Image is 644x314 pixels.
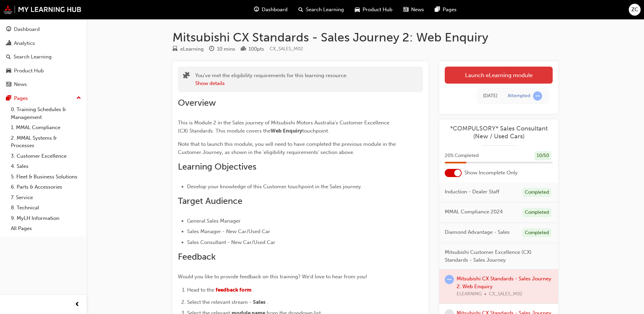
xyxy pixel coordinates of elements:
div: Attempted [508,93,530,99]
span: Select the relevant stream - [187,299,252,305]
a: 3. Customer Excellence [8,151,84,161]
div: 10 / 50 [534,151,551,160]
span: General Sales Manager [187,218,241,224]
span: Would you like to provide feedback on this training? We'd love to hear from you! [178,274,367,280]
div: Completed [522,228,551,238]
span: This is Module 2 in the Sales journey of Mitsubishi Motors Australia's Customer Excellence (CX) S... [178,120,391,134]
span: Feedback [178,251,216,262]
span: Sales [253,299,265,305]
div: News [14,81,27,88]
a: Search Learning [3,51,84,63]
a: Product Hub [3,65,84,77]
a: 0. Training Schedules & Management [8,104,84,122]
span: Overview [178,98,216,108]
span: Sales Manager - New Car/Used Car [187,228,270,234]
button: ZC [629,4,641,16]
button: DashboardAnalyticsSearch LearningProduct HubNews [3,22,84,92]
span: Diamond Advantage - Sales [445,228,510,236]
span: news-icon [403,5,408,14]
a: Launch eLearning module [445,67,553,84]
span: guage-icon [6,27,11,33]
a: Analytics [3,37,84,50]
div: Product Hub [14,67,44,75]
div: 10 mins [217,45,235,53]
span: puzzle-icon [183,72,190,80]
span: Note that to launch this module, you will need to have completed the previous module in the Custo... [178,141,397,155]
span: learningResourceType_ELEARNING-icon [172,46,178,52]
span: chart-icon [6,40,11,47]
a: search-iconSearch Learning [293,3,349,17]
span: pages-icon [6,95,11,102]
span: Web Enquiry [271,128,302,134]
span: search-icon [298,5,303,14]
a: 2. MMAL Systems & Processes [8,133,84,151]
span: search-icon [6,54,11,60]
span: guage-icon [254,5,259,14]
span: Dashboard [262,6,288,14]
span: Pages [443,6,457,14]
span: Induction - Dealer Staff [445,188,499,196]
span: Show Incomplete Only [464,169,518,177]
span: ZC [631,6,638,14]
div: Type [172,45,204,53]
span: Head to the [187,287,214,293]
a: *COMPULSORY* Sales Consultant (New / Used Cars) [445,125,553,140]
a: news-iconNews [398,3,429,17]
button: Pages [3,92,84,105]
div: Duration [209,45,235,53]
div: Points [241,45,264,53]
span: Develop your knowledge of this Customer touchpoint in the Sales journey. [187,184,362,190]
span: learningRecordVerb_ATTEMPT-icon [533,91,542,101]
span: touchpoint. [302,128,329,134]
span: Sales Consultant - New Car/Used Car [187,239,275,245]
span: 20 % Completed [445,152,479,160]
span: . [267,299,268,305]
div: Tue Sep 09 2025 13:16:52 GMT+1000 (Australian Eastern Standard Time) [483,92,497,100]
a: 4. Sales [8,161,84,172]
span: Target Audience [178,196,242,206]
a: car-iconProduct Hub [349,3,398,17]
a: Dashboard [3,23,84,36]
a: guage-iconDashboard [249,3,293,17]
span: up-icon [76,94,81,103]
span: learningRecordVerb_ATTEMPT-icon [445,275,454,284]
span: MMAL Compliance 2024 [445,208,503,216]
span: Product Hub [363,6,392,14]
a: News [3,78,84,91]
span: News [411,6,424,14]
div: eLearning [180,45,204,53]
img: mmal [3,5,81,14]
div: Search Learning [14,53,52,61]
button: Show details [195,80,225,87]
span: clock-icon [209,46,214,52]
h1: Mitsubishi CX Standards - Sales Journey 2: Web Enquiry [172,30,558,45]
a: 7. Service [8,192,84,203]
span: pages-icon [435,5,440,14]
span: Learning resource code [270,46,303,52]
span: car-icon [6,68,11,74]
span: Mitsubishi Customer Excellence (CX) Standards - Sales Journey [445,248,547,264]
span: feedback form [216,287,252,293]
div: Completed [522,188,551,197]
span: news-icon [6,82,11,88]
a: 8. Technical [8,203,84,213]
div: Dashboard [14,25,40,33]
span: car-icon [355,5,360,14]
span: Learning Objectives [178,161,256,172]
span: podium-icon [241,46,246,52]
span: Search Learning [306,6,344,14]
a: 9. MyLH Information [8,213,84,224]
span: prev-icon [75,300,80,309]
a: 6. Parts & Accessories [8,182,84,192]
a: 1. MMAL Compliance [8,122,84,133]
div: You've met the eligibility requirements for this learning resource. [195,72,348,87]
div: Analytics [14,39,35,47]
div: Completed [522,208,551,217]
a: pages-iconPages [429,3,462,17]
a: 5. Fleet & Business Solutions [8,172,84,182]
span: . [253,287,254,293]
a: All Pages [8,223,84,234]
